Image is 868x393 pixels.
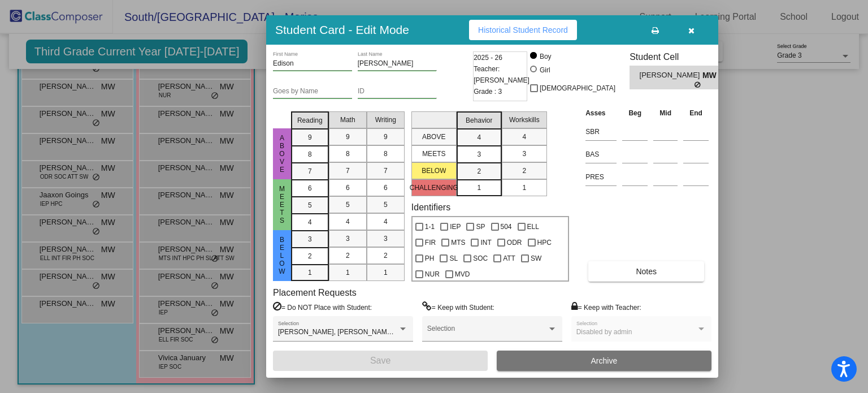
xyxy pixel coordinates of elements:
[497,351,711,371] button: Archive
[308,251,312,261] span: 2
[503,252,515,265] span: ATT
[308,166,312,176] span: 7
[370,356,390,365] span: Save
[384,183,388,193] span: 6
[509,115,540,125] span: Workskills
[650,107,680,119] th: Mid
[308,149,312,159] span: 8
[277,236,287,275] span: Below
[474,52,502,63] span: 2025 - 26
[340,115,355,125] span: Math
[480,236,491,249] span: INT
[273,287,357,298] label: Placement Requests
[702,70,718,81] span: MW
[522,166,526,176] span: 2
[507,236,522,249] span: ODR
[583,107,619,119] th: Asses
[469,20,577,40] button: Historical Student Record
[571,301,641,313] label: = Keep with Teacher:
[531,252,541,265] span: SW
[540,81,615,95] span: [DEMOGRAPHIC_DATA]
[585,169,617,185] input: assessment
[640,70,702,81] span: [PERSON_NAME]
[346,234,350,244] span: 3
[346,166,350,176] span: 7
[308,234,312,244] span: 3
[474,63,530,86] span: Teacher: [PERSON_NAME]
[585,123,617,140] input: assessment
[277,185,287,224] span: Meets
[346,183,350,193] span: 6
[588,261,704,282] button: Notes
[537,236,552,249] span: HPC
[273,301,372,313] label: = Do NOT Place with Student:
[591,356,618,365] span: Archive
[425,236,436,249] span: FIR
[346,217,350,227] span: 4
[277,134,287,174] span: above
[630,51,728,62] h3: Student Cell
[455,267,470,281] span: MVD
[501,220,512,234] span: 504
[451,236,465,249] span: MTS
[477,183,481,193] span: 1
[346,200,350,210] span: 5
[384,132,388,142] span: 9
[527,220,539,234] span: ELL
[384,149,388,159] span: 8
[346,149,350,159] span: 8
[522,149,526,159] span: 3
[522,183,526,193] span: 1
[275,23,409,37] h3: Student Card - Edit Mode
[411,202,450,213] label: Identifiers
[375,115,396,125] span: Writing
[539,51,552,62] div: Boy
[450,220,461,234] span: IEP
[539,65,550,75] div: Girl
[478,25,568,34] span: Historical Student Record
[466,115,492,126] span: Behavior
[346,251,350,261] span: 2
[477,166,481,176] span: 2
[585,146,617,163] input: assessment
[384,234,388,244] span: 3
[384,251,388,261] span: 2
[273,351,488,371] button: Save
[449,252,458,265] span: SL
[425,220,435,234] span: 1-1
[522,132,526,142] span: 4
[384,217,388,227] span: 4
[636,267,657,276] span: Notes
[680,107,711,119] th: End
[477,132,481,142] span: 4
[477,149,481,159] span: 3
[297,115,323,126] span: Reading
[308,183,312,193] span: 6
[576,328,632,336] span: Disabled by admin
[425,252,435,265] span: PH
[473,252,488,265] span: SOC
[308,267,312,278] span: 1
[384,267,388,278] span: 1
[384,200,388,210] span: 5
[346,132,350,142] span: 9
[308,217,312,227] span: 4
[422,301,494,313] label: = Keep with Student:
[476,220,485,234] span: SP
[425,267,440,281] span: NUR
[308,200,312,210] span: 5
[278,328,453,336] span: [PERSON_NAME], [PERSON_NAME], [PERSON_NAME]
[384,166,388,176] span: 7
[308,132,312,142] span: 9
[346,267,350,278] span: 1
[474,86,502,97] span: Grade : 3
[619,107,650,119] th: Beg
[273,88,352,96] input: goes by name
